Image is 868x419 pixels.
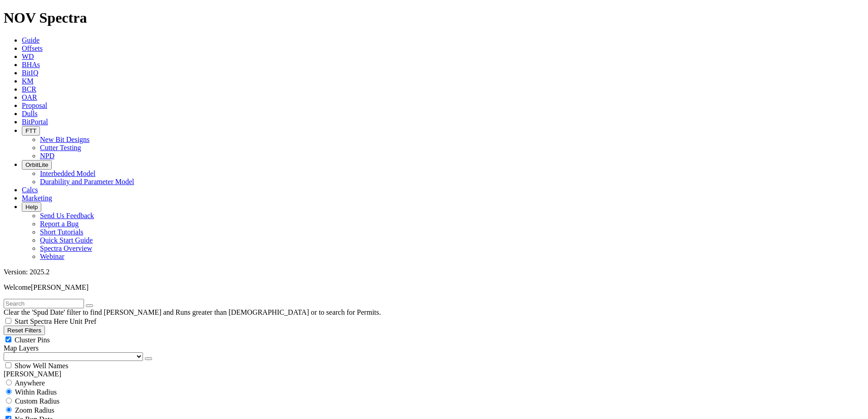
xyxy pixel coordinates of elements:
a: Interbedded Model [40,170,95,177]
span: Map Layers [4,344,39,352]
span: Zoom Radius [15,406,54,414]
a: NPD [40,152,54,160]
input: Start Spectra Here [5,318,11,324]
a: Guide [22,36,39,44]
a: New Bit Designs [40,136,89,143]
a: WD [22,53,34,60]
span: Help [25,204,38,210]
span: OrbitLite [25,161,48,168]
a: Spectra Overview [40,244,92,252]
a: Dulls [22,110,38,117]
a: Cutter Testing [40,144,81,151]
a: Short Tutorials [40,228,84,236]
span: Cluster Pins [15,336,50,344]
span: Custom Radius [15,397,59,405]
a: Durability and Parameter Model [40,178,134,185]
button: Reset Filters [4,326,45,335]
a: Offsets [22,44,43,52]
a: Quick Start Guide [40,236,93,244]
a: Proposal [22,102,47,109]
span: Unit Pref [69,317,96,325]
span: [PERSON_NAME] [31,283,89,291]
a: Webinar [40,253,64,260]
a: BitIQ [22,69,38,77]
button: OrbitLite [22,160,52,170]
a: Marketing [22,194,52,202]
a: Report a Bug [40,220,79,228]
span: Show Well Names [15,362,68,370]
span: Clear the 'Spud Date' filter to find [PERSON_NAME] and Runs greater than [DEMOGRAPHIC_DATA] or to... [4,308,381,316]
a: BitPortal [22,118,48,126]
a: BCR [22,85,36,93]
input: Search [4,299,84,308]
button: Help [22,202,41,212]
p: Welcome [4,283,864,292]
a: KM [22,77,34,85]
span: Start Spectra Here [15,317,68,325]
div: [PERSON_NAME] [4,370,864,378]
a: BHAs [22,61,40,68]
a: Calcs [22,186,38,194]
span: FTT [25,127,36,134]
div: Version: 2025.2 [4,268,864,276]
button: FTT [22,126,40,136]
span: Within Radius [15,388,57,396]
a: Send Us Feedback [40,212,94,219]
a: OAR [22,93,37,101]
h1: NOV Spectra [4,10,864,26]
span: Anywhere [15,379,45,387]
